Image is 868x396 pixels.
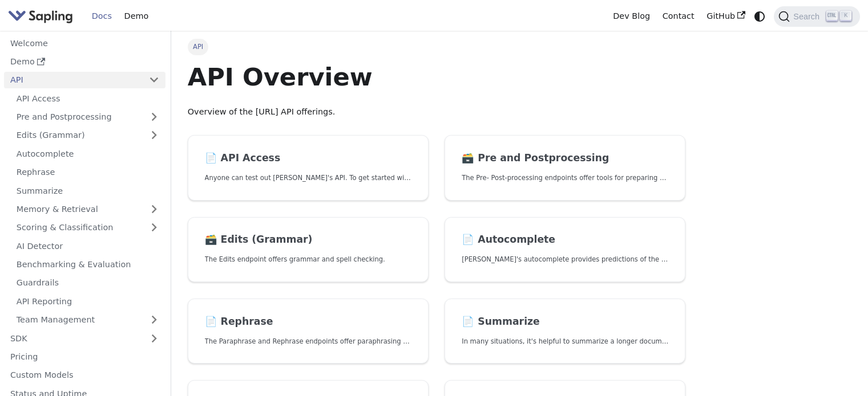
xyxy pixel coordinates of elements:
a: Demo [4,54,165,70]
a: Dev Blog [607,7,656,25]
h2: API Access [205,152,411,165]
h1: API Overview [188,62,686,92]
a: 📄️ RephraseThe Paraphrase and Rephrase endpoints offer paraphrasing for particular styles. [188,299,429,364]
a: Welcome [4,35,165,51]
h2: Edits (Grammar) [205,234,411,246]
a: Pre and Postprocessing [10,109,165,125]
a: Benchmarking & Evaluation [10,256,165,273]
a: API Access [10,90,165,107]
button: Collapse sidebar category 'API' [143,72,165,88]
a: Rephrase [10,164,165,181]
a: Docs [86,7,118,25]
a: Contact [656,7,701,25]
a: 🗃️ Edits (Grammar)The Edits endpoint offers grammar and spell checking. [188,217,429,283]
h2: Pre and Postprocessing [462,152,668,165]
p: Anyone can test out Sapling's API. To get started with the API, simply: [205,173,411,183]
a: Autocomplete [10,145,165,162]
a: AI Detector [10,238,165,254]
a: Summarize [10,182,165,199]
a: Edits (Grammar) [10,127,165,144]
a: API Reporting [10,293,165,309]
a: GitHub [700,7,751,25]
kbd: K [840,11,851,21]
img: Sapling.ai [8,8,73,25]
a: 🗃️ Pre and PostprocessingThe Pre- Post-processing endpoints offer tools for preparing your text d... [445,135,685,201]
h2: Rephrase [205,316,411,328]
p: Sapling's autocomplete provides predictions of the next few characters or words [462,254,668,265]
button: Search (Ctrl+K) [774,6,859,27]
a: Pricing [4,349,165,365]
a: Sapling.ai [8,8,77,25]
a: 📄️ Autocomplete[PERSON_NAME]'s autocomplete provides predictions of the next few characters or words [445,217,685,283]
p: The Pre- Post-processing endpoints offer tools for preparing your text data for ingestation as we... [462,173,668,183]
a: Custom Models [4,367,165,383]
p: In many situations, it's helpful to summarize a longer document into a shorter, more easily diges... [462,336,668,347]
a: Scoring & Classification [10,219,165,236]
span: API [188,39,209,55]
a: API [4,72,143,88]
a: 📄️ API AccessAnyone can test out [PERSON_NAME]'s API. To get started with the API, simply: [188,135,429,201]
p: The Paraphrase and Rephrase endpoints offer paraphrasing for particular styles. [205,336,411,347]
h2: Summarize [462,316,668,328]
nav: Breadcrumbs [188,39,686,55]
h2: Autocomplete [462,234,668,246]
a: SDK [4,330,143,346]
span: Search [790,12,826,21]
button: Switch between dark and light mode (currently system mode) [752,8,768,25]
a: Guardrails [10,275,165,291]
button: Expand sidebar category 'SDK' [143,330,165,346]
p: The Edits endpoint offers grammar and spell checking. [205,254,411,265]
a: Demo [118,7,155,25]
p: Overview of the [URL] API offerings. [188,105,686,119]
a: 📄️ SummarizeIn many situations, it's helpful to summarize a longer document into a shorter, more ... [445,299,685,364]
a: Team Management [10,312,165,328]
a: Memory & Retrieval [10,201,165,218]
